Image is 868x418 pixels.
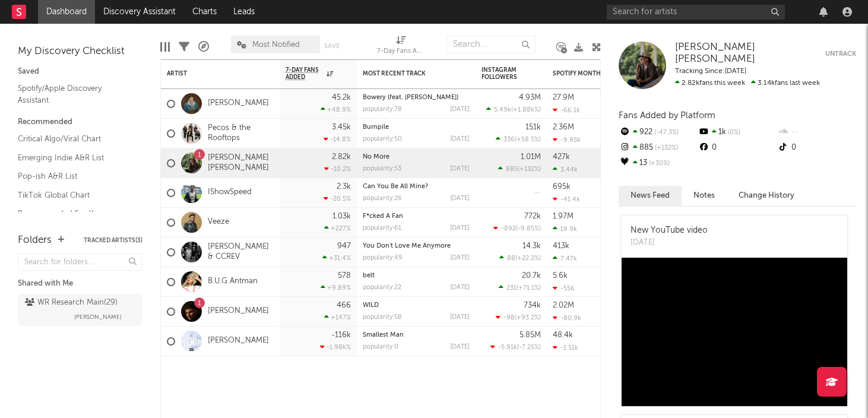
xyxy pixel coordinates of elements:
[84,237,142,243] button: Tracked Artists(3)
[518,285,539,292] span: +71.1 %
[553,344,578,351] div: -1.51k
[698,125,777,140] div: 1k
[363,225,401,232] div: popularity: 61
[338,272,351,280] div: 578
[18,170,131,183] a: Pop-ish A&R List
[363,183,428,190] a: Can You Be All Mine?
[481,66,523,81] div: Instagram Followers
[363,154,389,160] a: No More
[675,80,820,87] span: 3.14k fans last week
[286,66,324,81] span: 7-Day Fans Added
[18,189,131,202] a: TikTok Global Chart
[18,151,131,164] a: Emerging Indie A&R List
[675,42,825,66] a: [PERSON_NAME] [PERSON_NAME]
[198,30,209,64] div: A&R Pipeline
[522,272,541,280] div: 20.7k
[727,186,806,205] button: Change History
[363,302,470,309] div: WILD
[363,273,375,279] a: belt
[450,225,470,232] div: [DATE]
[208,306,269,316] a: [PERSON_NAME]
[363,183,470,190] div: Can You Be All Mine?
[553,106,580,114] div: -66.1k
[446,36,536,53] input: Search...
[519,166,539,173] span: +132 %
[825,42,856,66] button: Untrack
[208,99,269,109] a: [PERSON_NAME]
[553,255,577,262] div: 7.47k
[363,124,470,131] div: Burnpile
[607,5,785,20] input: Search for artists
[363,94,470,101] div: Bowery (feat. Kings of Leon)
[553,242,569,250] div: 413k
[675,68,746,75] span: Tracking Since: [DATE]
[518,226,539,232] span: -9.85 %
[450,166,470,172] div: [DATE]
[499,254,541,262] div: ( )
[18,277,142,291] div: Shared with Me
[18,65,142,79] div: Saved
[450,136,470,142] div: [DATE]
[553,94,574,102] div: 27.9M
[619,111,715,120] span: Fans Added by Platform
[450,106,470,113] div: [DATE]
[324,313,351,321] div: +147 %
[522,242,541,250] div: 14.3k
[363,332,404,338] a: Smallest Man
[208,217,229,227] a: Veeze
[18,254,142,271] input: Search for folders...
[208,123,274,144] a: Pecos & the Rooftops
[377,30,425,64] div: 7-Day Fans Added (7-Day Fans Added)
[208,153,274,173] a: [PERSON_NAME] [PERSON_NAME]
[321,284,351,292] div: +9.89 %
[496,313,541,321] div: ( )
[450,344,470,350] div: [DATE]
[167,70,256,77] div: Artist
[320,343,351,351] div: -1.98k %
[507,255,515,262] span: 88
[698,140,777,156] div: 0
[337,302,351,309] div: 466
[363,332,470,338] div: Smallest Man
[363,243,470,249] div: You Don't Love Me Anymore
[777,140,856,156] div: 0
[450,255,470,261] div: [DATE]
[498,344,517,351] span: -5.91k
[524,302,541,309] div: 734k
[337,242,351,250] div: 947
[517,255,539,262] span: +22.2 %
[496,135,541,143] div: ( )
[553,153,570,161] div: 427k
[363,70,452,77] div: Most Recent Track
[322,254,351,262] div: +31.4 %
[363,124,389,131] a: Burnpile
[519,94,541,102] div: 4.93M
[653,145,678,151] span: +132 %
[363,213,470,220] div: F*cked A Fan
[18,82,131,106] a: Spotify/Apple Discovery Assistant
[363,213,403,220] a: F*cked A Fan
[208,336,269,346] a: [PERSON_NAME]
[363,302,379,309] a: WILD
[553,136,581,144] div: -9.95k
[332,213,351,220] div: 1.03k
[631,224,708,237] div: New YouTube video
[499,284,541,292] div: ( )
[324,195,351,202] div: -20.5 %
[18,132,131,145] a: Critical Algo/Viral Chart
[553,183,571,191] div: 695k
[619,125,698,140] div: 922
[553,272,568,280] div: 5.6k
[363,166,401,172] div: popularity: 53
[252,41,300,49] span: Most Notified
[331,331,351,339] div: -116k
[553,314,581,322] div: -80.9k
[179,30,189,64] div: Filters
[363,344,398,350] div: popularity: 0
[363,106,402,113] div: popularity: 78
[777,125,856,140] div: --
[332,94,351,102] div: 45.2k
[324,135,351,143] div: -14.8 %
[363,255,403,261] div: popularity: 49
[486,106,541,113] div: ( )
